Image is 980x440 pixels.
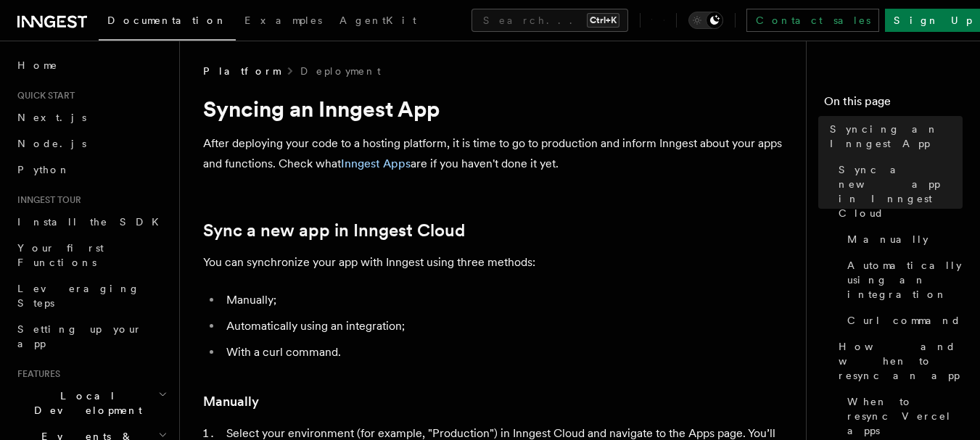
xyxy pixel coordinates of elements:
[17,58,58,72] span: Home
[472,9,628,32] button: Search...Ctrl+K
[341,157,411,170] a: Inngest Apps
[824,116,963,157] a: Syncing an Inngest App
[331,4,425,39] a: AgentKit
[12,130,170,157] a: Node.js
[833,333,963,389] a: How and when to resync an app
[17,164,70,175] span: Python
[17,323,142,349] span: Setting up your app
[244,14,322,26] span: Examples
[12,316,170,357] a: Setting up your app
[17,112,86,123] span: Next.js
[203,220,465,241] a: Sync a new app in Inngest Cloud
[841,226,963,252] a: Manually
[203,96,783,122] h1: Syncing an Inngest App
[17,242,104,268] span: Your first Functions
[203,391,259,412] a: Manually
[300,64,381,78] a: Deployment
[824,93,963,116] h4: On this page
[222,342,783,362] li: With a curl command.
[833,157,963,226] a: Sync a new app in Inngest Cloud
[12,90,75,101] span: Quick start
[203,64,280,78] span: Platform
[222,290,783,310] li: Manually;
[107,14,227,26] span: Documentation
[12,389,158,418] span: Local Development
[12,275,170,316] a: Leveraging Steps
[12,104,170,130] a: Next.js
[12,383,170,423] button: Local Development
[587,13,619,28] kbd: Ctrl+K
[12,157,170,183] a: Python
[222,316,783,336] li: Automatically using an integration;
[99,4,236,41] a: Documentation
[17,138,86,149] span: Node.js
[203,252,783,273] p: You can synchronize your app with Inngest using three methods:
[746,9,879,32] a: Contact sales
[203,133,783,174] p: After deploying your code to a hosting platform, it is time to go to production and inform Innges...
[839,339,963,383] span: How and when to resync an app
[841,307,963,333] a: Curl command
[12,368,60,380] span: Features
[839,162,963,220] span: Sync a new app in Inngest Cloud
[12,235,170,275] a: Your first Functions
[12,194,81,206] span: Inngest tour
[847,258,963,302] span: Automatically using an integration
[339,14,416,26] span: AgentKit
[12,52,170,78] a: Home
[830,122,963,151] span: Syncing an Inngest App
[688,12,723,29] button: Toggle dark mode
[236,4,331,39] a: Examples
[17,216,168,228] span: Install the SDK
[847,313,961,328] span: Curl command
[17,283,140,309] span: Leveraging Steps
[847,232,928,246] span: Manually
[841,252,963,307] a: Automatically using an integration
[12,209,170,235] a: Install the SDK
